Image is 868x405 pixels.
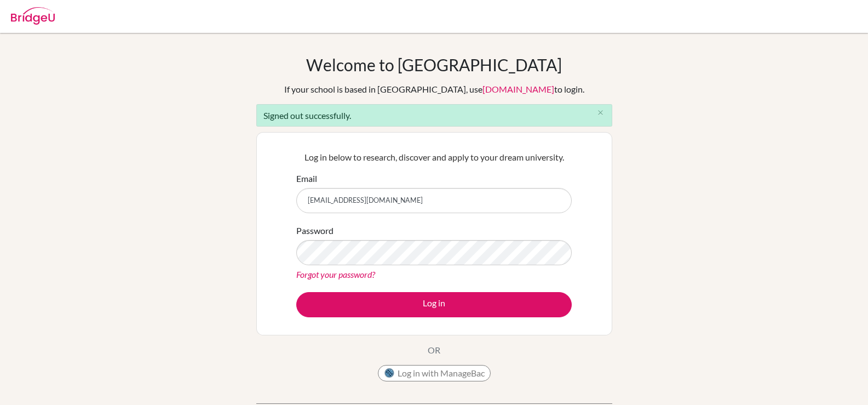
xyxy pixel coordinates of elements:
button: Close [590,105,612,121]
img: Bridge-U [11,7,55,25]
h1: Welcome to [GEOGRAPHIC_DATA] [306,55,562,75]
label: Password [296,224,334,237]
i: close [596,109,605,117]
button: Log in with ManageBac [378,365,491,381]
button: Log in [296,292,572,317]
a: Forgot your password? [296,269,375,279]
a: [DOMAIN_NAME] [482,84,554,94]
label: Email [296,172,317,185]
p: OR [428,344,440,357]
p: Log in below to research, discover and apply to your dream university. [296,151,572,164]
div: If your school is based in [GEOGRAPHIC_DATA], use to login. [284,83,584,96]
div: Signed out successfully. [256,104,612,127]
